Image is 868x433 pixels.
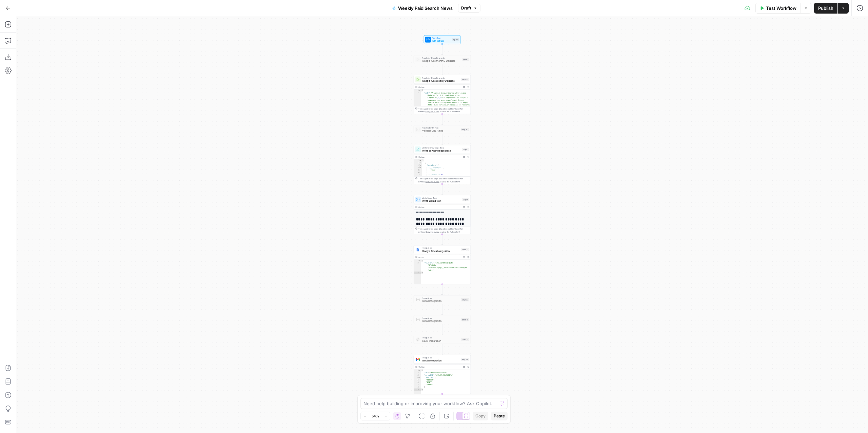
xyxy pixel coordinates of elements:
span: Copy the output [426,231,439,233]
button: Weekly Paid Search News [388,3,457,14]
div: 6 [414,171,422,174]
div: 1 [414,159,422,162]
div: Step 23 [461,298,469,301]
div: 1 [414,90,421,92]
div: Step 1 [462,58,469,61]
span: Weekly Paid Search News [398,5,453,12]
g: Edge from step_22 to step_43 [441,114,442,125]
div: Step 3 [462,148,469,151]
div: IntegrationGoogle Docs IntegrationStep 12Output{ "file_url":"[URL][DOMAIN_NAME] /d/105Wm -kZ6fR5A... [414,245,471,284]
div: IntegrationSlack IntegrationStep 15 [414,335,471,344]
span: Gmail Integration [422,359,459,362]
span: Integration [422,336,460,339]
div: Perplexity Deep ResearchGoogle Ads Monthly UpdatesStep 1 [414,55,471,64]
button: Publish [814,3,837,14]
div: 3 [414,164,422,166]
g: Edge from step_18 to step_15 [441,324,442,335]
div: Step 18 [461,318,469,321]
div: 2 [414,162,422,164]
div: 7 [414,384,421,386]
div: 6 [414,381,421,383]
button: Test Workflow [755,3,801,14]
span: Toggle code folding, rows 4 through 6 [420,166,422,169]
div: Inputs [452,38,459,41]
div: 2 [414,262,421,271]
img: gmail%20(1).png [416,298,420,301]
span: Test Workflow [766,5,796,12]
span: Integration [422,316,460,319]
g: Edge from step_6 to step_12 [441,234,442,245]
div: Output [418,156,460,159]
span: Google Ads Monthly Updates [422,59,461,63]
span: Paste [494,413,505,419]
div: This output is too large & has been abbreviated for review. to view the full content. [418,177,469,183]
span: Set Inputs [432,39,451,43]
g: Edge from step_23 to step_18 [441,304,442,315]
span: Google Ads Weekly Updates [422,79,459,83]
div: 1 [414,259,421,262]
span: Slack Integration [422,339,460,343]
span: Copy [475,413,486,419]
div: 9 [414,389,421,391]
span: Write Liquid Text [422,199,460,203]
div: IntegrationGmail IntegrationStep 24Output{ "id":"198a34c0de268dfb", "threadId":"198a34c0de268dfb"... [414,355,471,394]
span: Write to Knowledge Base [422,146,460,149]
span: Write Liquid Text [422,196,460,199]
span: Toggle code folding, rows 2 through 12 [420,162,422,164]
div: Run Code · PythonValidate URL PathsStep 43 [414,125,471,134]
div: Output [418,205,460,209]
span: Toggle code folding, rows 1 through 9 [419,369,421,372]
div: Output [418,85,460,88]
span: Draft [461,5,471,11]
div: Step 43 [461,128,469,131]
div: Output [418,366,460,369]
img: Instagram%20post%20-%201%201.png [416,248,420,252]
span: Integration [422,297,459,300]
span: Integration [422,247,460,250]
div: Perplexity Deep ResearchGoogle Ads Weekly UpdatesStep 22Output{ "body":"# Latest Google Search Ad... [414,75,471,114]
span: 54% [372,413,379,419]
div: 4 [414,166,422,169]
div: 1 [414,369,421,372]
div: 3 [414,272,421,274]
img: gmail%20(1).png [416,318,420,321]
div: Step 22 [461,78,469,81]
span: Toggle code folding, rows 1 through 13 [420,159,422,162]
span: Run Code · Python [422,126,459,130]
div: 3 [414,374,421,376]
div: This output is too large & has been abbreviated for review. to view the full content. [418,227,469,233]
span: Toggle code folding, rows 3 through 11 [420,164,422,166]
span: Toggle code folding, rows 1 through 3 [419,259,421,262]
span: Workflow [432,37,451,40]
span: Gmail Integration [422,319,460,323]
button: Draft [458,4,480,13]
div: 8 [414,386,421,389]
g: Edge from start to step_1 [441,44,442,55]
div: Write to Knowledge BaseWrite to Knowledge BaseStep 3Output[ { "metadata":{ "__languages":[ "eng" ... [414,145,471,184]
span: Validate URL Paths [422,129,459,133]
g: Edge from step_3 to step_6 [441,184,442,195]
div: Step 6 [462,198,469,201]
div: Step 12 [461,248,469,251]
span: Gmail Integration [422,299,459,303]
span: Google Docs Integration [422,249,460,253]
span: Publish [818,5,833,12]
g: Edge from step_12 to step_23 [441,284,442,295]
div: Output [418,256,460,259]
div: 5 [414,169,422,171]
button: Paste [491,412,508,420]
button: Copy [473,412,488,420]
div: 7 [414,174,422,176]
span: Write to Knowledge Base [422,149,460,153]
g: Edge from step_15 to step_24 [441,344,442,355]
img: Slack-mark-RGB.png [416,338,420,341]
span: Copy the output [426,180,439,183]
div: 2 [414,372,421,374]
img: gmail%20(1).png [416,357,420,361]
span: Toggle code folding, rows 1 through 3 [419,90,421,92]
span: Copy the output [426,111,439,113]
div: Step 15 [461,338,469,341]
span: Perplexity Deep Research [422,56,461,59]
g: Edge from step_1 to step_22 [441,64,442,75]
div: IntegrationGmail IntegrationStep 23 [414,295,471,304]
